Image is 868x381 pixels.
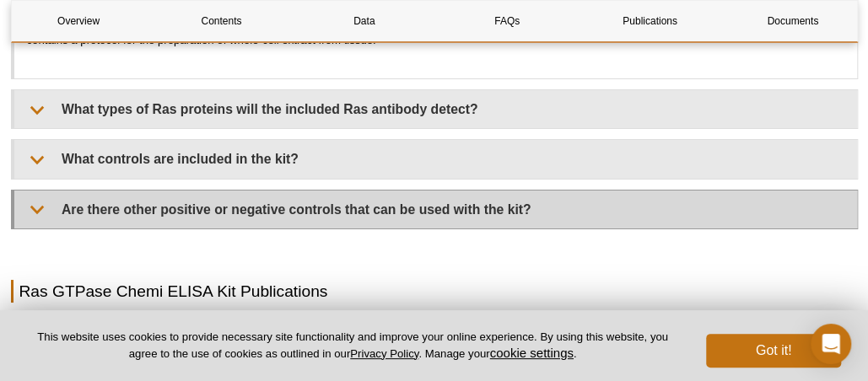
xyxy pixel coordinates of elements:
[490,346,574,360] button: cookie settings
[154,1,288,41] a: Contents
[14,140,857,178] summary: What controls are included in the kit?
[583,1,717,41] a: Publications
[14,90,857,128] summary: What types of Ras proteins will the included Ras antibody detect?
[297,1,431,41] a: Data
[439,1,574,41] a: FAQs
[706,334,841,368] button: Got it!
[12,1,146,41] a: Overview
[14,190,857,228] summary: Are there other positive or negative controls that can be used with the kit?
[350,347,418,360] a: Privacy Policy
[811,324,851,364] div: Open Intercom Messenger
[725,1,860,41] a: Documents
[27,330,678,362] p: This website uses cookies to provide necessary site functionality and improve your online experie...
[11,280,858,303] h2: Ras GTPase Chemi ELISA Kit Publications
